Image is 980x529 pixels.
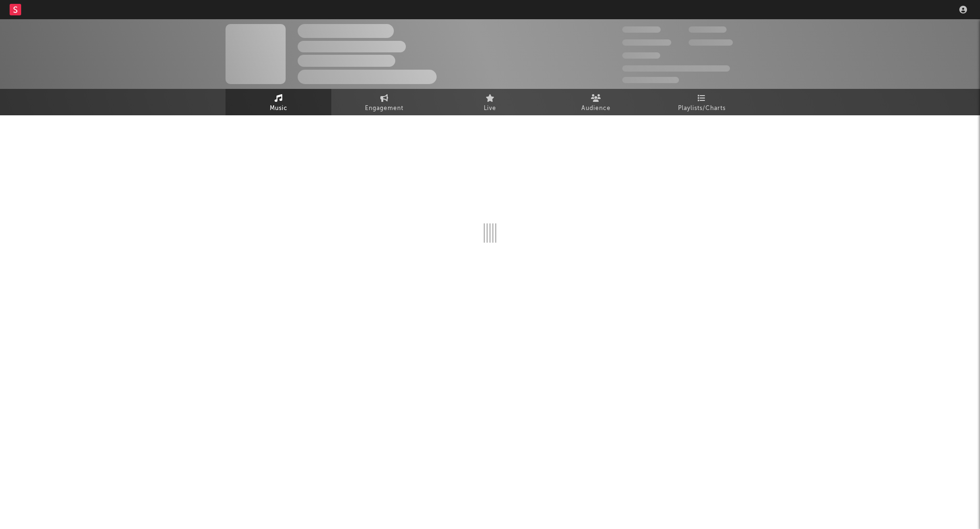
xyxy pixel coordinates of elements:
[622,39,671,46] span: 50,000,000
[270,103,288,114] span: Music
[649,89,754,115] a: Playlists/Charts
[622,26,661,33] span: 300,000
[622,65,730,72] span: 50,000,000 Monthly Listeners
[581,103,611,114] span: Audience
[622,77,679,83] span: Jump Score: 85.0
[437,89,543,115] a: Live
[689,26,727,33] span: 100,000
[689,39,733,46] span: 1,000,000
[543,89,649,115] a: Audience
[365,103,403,114] span: Engagement
[622,52,660,59] span: 100,000
[678,103,726,114] span: Playlists/Charts
[484,103,496,114] span: Live
[226,89,331,115] a: Music
[331,89,437,115] a: Engagement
